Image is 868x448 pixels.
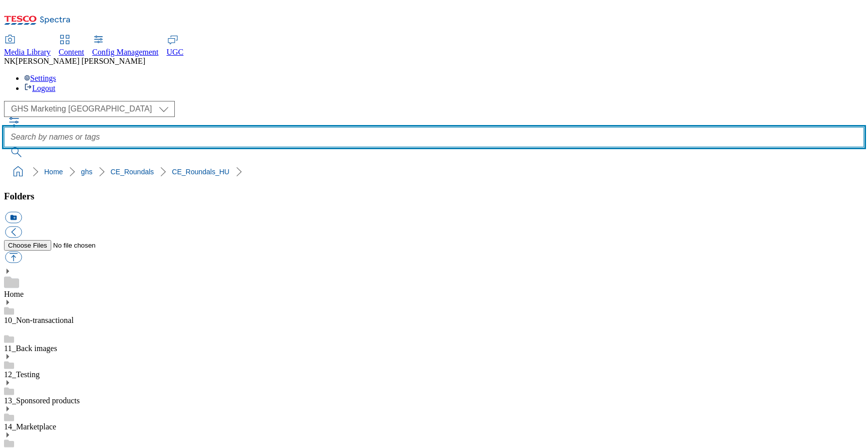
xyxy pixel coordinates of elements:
[81,168,92,176] a: ghs
[44,168,63,176] a: Home
[59,48,84,56] span: Content
[24,74,56,82] a: Settings
[59,36,84,57] a: Content
[111,168,154,176] a: CE_Roundals
[4,316,74,324] a: 10_Non-transactional
[92,48,159,56] span: Config Management
[4,344,57,353] a: 11_Back images
[167,48,184,56] span: UGC
[4,396,80,405] a: 13_Sponsored products
[92,36,159,57] a: Config Management
[4,290,24,298] a: Home
[4,422,56,431] a: 14_Marketplace
[4,127,864,147] input: Search by names or tags
[172,168,229,176] a: CE_Roundals_HU
[4,162,864,181] nav: breadcrumb
[4,370,40,379] a: 12_Testing
[4,36,51,57] a: Media Library
[24,84,55,92] a: Logout
[4,48,51,56] span: Media Library
[4,57,16,65] span: NK
[16,57,145,65] span: [PERSON_NAME] [PERSON_NAME]
[4,191,864,202] h3: Folders
[167,36,184,57] a: UGC
[10,164,26,180] a: home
